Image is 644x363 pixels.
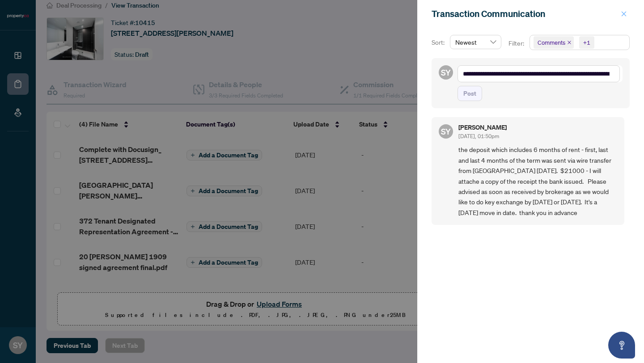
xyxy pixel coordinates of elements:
[583,38,590,47] div: +1
[608,332,635,359] button: Open asap
[621,11,627,17] span: close
[432,38,446,47] p: Sort:
[441,66,451,79] span: SY
[441,125,451,138] span: SY
[458,133,499,139] span: [DATE], 01:50pm
[455,35,496,49] span: Newest
[458,124,507,131] h5: [PERSON_NAME]
[508,38,525,48] p: Filter:
[458,86,482,101] button: Post
[567,40,572,45] span: close
[534,36,574,49] span: Comments
[538,38,565,47] span: Comments
[458,144,617,218] span: the deposit which includes 6 months of rent - first, last and last 4 months of the term was sent ...
[432,7,618,21] div: Transaction Communication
